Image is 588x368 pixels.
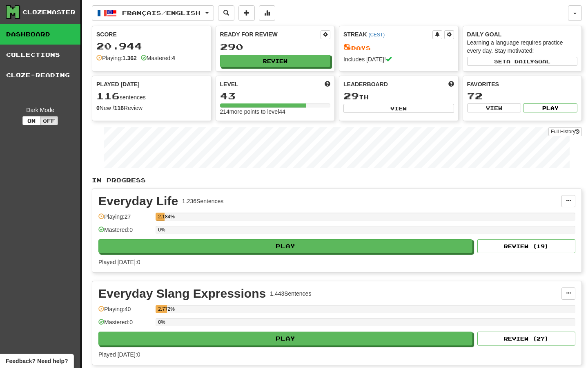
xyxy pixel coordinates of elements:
button: Review (19) [477,239,575,253]
div: Includes [DATE]! [343,55,454,63]
button: More stats [259,5,275,21]
span: Français / English [122,9,200,16]
span: This week in points, UTC [448,80,454,88]
div: th [343,91,454,101]
div: Playing: 27 [98,213,151,226]
div: Score [96,30,207,38]
span: Played [DATE] [96,80,140,88]
button: Review [220,55,331,67]
div: Playing: 40 [98,305,151,319]
button: On [22,116,40,125]
span: Played [DATE]: 0 [98,351,140,358]
span: Level [220,80,238,88]
span: 29 [343,90,359,101]
div: 2.772% [158,305,167,313]
div: 1.236 Sentences [182,197,223,205]
p: In Progress [92,176,582,184]
div: Everyday Life [98,195,178,207]
div: Streak [343,30,432,38]
strong: 1.362 [122,55,137,61]
div: Clozemaster [22,8,76,16]
a: (CEST) [368,32,385,38]
button: Review (27) [477,332,575,346]
div: Everyday Slang Expressions [98,287,266,300]
button: Off [40,116,58,125]
span: Played [DATE]: 0 [98,259,140,265]
span: Leaderboard [343,80,388,88]
span: Open feedback widget [6,357,68,365]
strong: 116 [114,105,124,111]
div: Mastered: [141,54,175,62]
div: 20.944 [96,41,207,51]
div: Mastered: 0 [98,318,151,332]
div: Daily Goal [467,30,578,38]
div: Dark Mode [6,106,74,114]
button: Add sentence to collection [238,5,255,21]
button: Seta dailygoal [467,57,578,66]
button: Play [523,103,577,112]
button: Play [98,332,472,346]
div: sentences [96,91,207,101]
button: View [343,104,454,113]
div: 290 [220,42,331,52]
button: Play [98,239,472,253]
div: 2.184% [158,213,165,221]
div: Learning a language requires practice every day. Stay motivated! [467,38,578,55]
strong: 4 [172,55,175,61]
strong: 0 [96,105,100,111]
a: Full History [548,127,582,136]
div: Day s [343,42,454,52]
span: a daily [506,58,534,64]
button: Search sentences [218,5,234,21]
div: 43 [220,91,331,101]
div: 1.443 Sentences [270,289,311,298]
button: Français/English [92,5,214,21]
span: 116 [96,90,120,101]
span: Score more points to level up [325,80,330,88]
span: 8 [343,41,351,52]
div: Mastered: 0 [98,226,151,239]
div: Ready for Review [220,30,321,38]
div: New / Review [96,104,207,112]
div: 214 more points to level 44 [220,108,331,116]
div: Playing: [96,54,137,62]
div: Favorites [467,80,578,88]
button: View [467,103,521,112]
div: 72 [467,91,578,101]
